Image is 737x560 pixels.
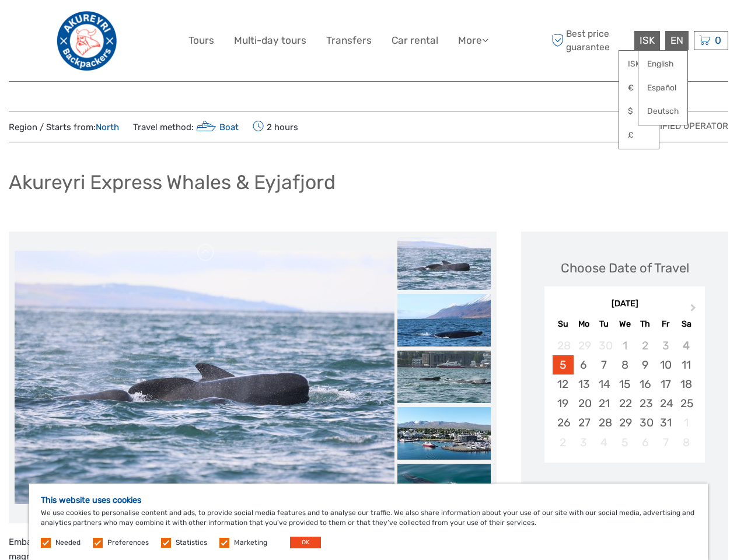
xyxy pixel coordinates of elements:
[635,316,655,332] div: Th
[676,374,696,394] div: Choose Saturday, October 18th, 2025
[676,316,696,332] div: Sa
[594,413,614,432] div: Choose Tuesday, October 28th, 2025
[655,374,676,394] div: Choose Friday, October 17th, 2025
[655,413,676,432] div: Choose Friday, October 31st, 2025
[397,407,491,460] img: c6d2b51ed68544ffbb658f12f3f74aed_slider_thumbnail.jpeg
[55,538,81,548] label: Needed
[619,54,659,75] a: ISK
[194,122,239,132] a: Boat
[635,355,655,374] div: Choose Thursday, October 9th, 2025
[458,32,488,49] a: More
[574,433,594,452] div: Not available Monday, November 3rd, 2025
[41,495,696,505] h5: This website uses cookies
[685,301,704,320] button: Next Month
[234,32,306,49] a: Multi-day tours
[676,355,696,374] div: Choose Saturday, October 11th, 2025
[574,413,594,432] div: Choose Monday, October 27th, 2025
[253,118,298,135] span: 2 hours
[655,394,676,413] div: Choose Friday, October 24th, 2025
[397,351,491,403] img: ab1af032bce941bdafb7e75763851185_slider_thumbnail.jpeg
[544,298,705,310] div: [DATE]
[397,294,491,346] img: 0d217533fcc5451abd34d989648316e7_slider_thumbnail.jpeg
[553,336,573,355] div: Not available Sunday, September 28th, 2025
[676,433,696,452] div: Not available Saturday, November 8th, 2025
[614,374,635,394] div: Choose Wednesday, October 15th, 2025
[96,122,119,132] a: North
[676,413,696,432] div: Not available Saturday, November 1st, 2025
[574,394,594,413] div: Choose Monday, October 20th, 2025
[594,433,614,452] div: Not available Tuesday, November 4th, 2025
[619,101,659,122] a: $
[614,336,635,355] div: Not available Wednesday, October 1st, 2025
[561,259,689,277] div: Choose Date of Travel
[553,355,573,374] div: Choose Sunday, October 5th, 2025
[614,355,635,374] div: Choose Wednesday, October 8th, 2025
[188,32,214,49] a: Tours
[553,374,573,394] div: Choose Sunday, October 12th, 2025
[614,433,635,452] div: Not available Wednesday, November 5th, 2025
[594,394,614,413] div: Choose Tuesday, October 21st, 2025
[54,9,119,72] img: Akureyri Backpackers TourDesk
[640,34,655,46] span: ISK
[107,538,149,548] label: Preferences
[655,316,676,332] div: Fr
[553,413,573,432] div: Choose Sunday, October 26th, 2025
[9,121,119,134] span: Region / Starts from:
[574,355,594,374] div: Choose Monday, October 6th, 2025
[614,394,635,413] div: Choose Wednesday, October 22nd, 2025
[397,464,491,516] img: 1b82bb4fa6cb4eb0a2c89225c1990f3f_slider_thumbnail.jpeg
[133,118,239,135] span: Travel method:
[553,394,573,413] div: Choose Sunday, October 19th, 2025
[713,34,723,46] span: 0
[619,78,659,99] a: €
[553,316,573,332] div: Su
[643,120,728,132] span: Verified Operator
[326,32,372,49] a: Transfers
[15,251,394,504] img: 374c871111194048b4dce1948d7462af_main_slider.jpeg
[290,537,321,548] button: OK
[176,538,207,548] label: Statistics
[676,394,696,413] div: Choose Saturday, October 25th, 2025
[665,31,689,50] div: EN
[574,336,594,355] div: Not available Monday, September 29th, 2025
[635,336,655,355] div: Not available Thursday, October 2nd, 2025
[655,355,676,374] div: Choose Friday, October 10th, 2025
[29,484,708,560] div: We use cookies to personalise content and ads, to provide social media features and to analyse ou...
[594,336,614,355] div: Not available Tuesday, September 30th, 2025
[638,78,687,99] a: Español
[594,374,614,394] div: Choose Tuesday, October 14th, 2025
[594,355,614,374] div: Choose Tuesday, October 7th, 2025
[635,413,655,432] div: Choose Thursday, October 30th, 2025
[614,316,635,332] div: We
[638,101,687,122] a: Deutsch
[594,316,614,332] div: Tu
[614,413,635,432] div: Choose Wednesday, October 29th, 2025
[549,27,631,53] span: Best price guarantee
[234,538,267,548] label: Marketing
[548,336,701,452] div: month 2025-10
[655,336,676,355] div: Not available Friday, October 3rd, 2025
[574,316,594,332] div: Mo
[676,336,696,355] div: Not available Saturday, October 4th, 2025
[619,125,659,146] a: £
[655,433,676,452] div: Not available Friday, November 7th, 2025
[392,32,438,49] a: Car rental
[9,170,336,194] h1: Akureyri Express Whales & Eyjafjord
[635,374,655,394] div: Choose Thursday, October 16th, 2025
[553,433,573,452] div: Not available Sunday, November 2nd, 2025
[638,54,687,75] a: English
[397,237,491,290] img: 374c871111194048b4dce1948d7462af_slider_thumbnail.jpeg
[574,374,594,394] div: Choose Monday, October 13th, 2025
[635,394,655,413] div: Choose Thursday, October 23rd, 2025
[635,433,655,452] div: Not available Thursday, November 6th, 2025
